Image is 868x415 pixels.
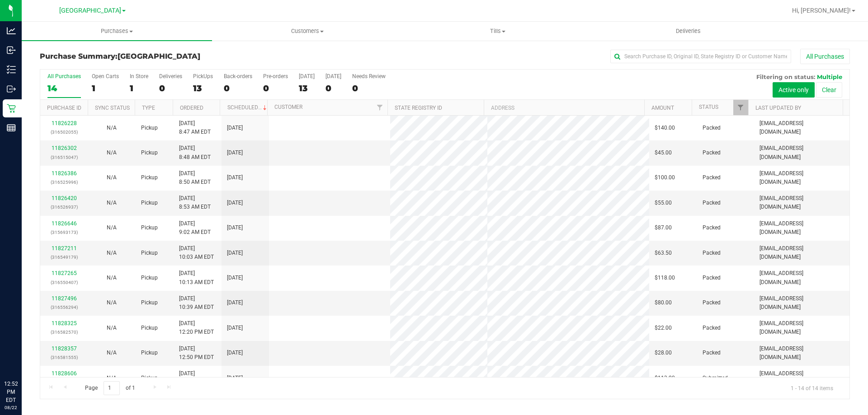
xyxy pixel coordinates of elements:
a: Customers [212,22,402,41]
div: All Purchases [47,73,81,79]
span: [DATE] 12:20 PM EDT [179,319,214,336]
span: Packed [703,298,721,307]
a: Sync Status [95,105,130,111]
span: $22.00 [655,324,672,332]
span: [DATE] [227,324,243,332]
p: (316515047) [46,153,82,162]
a: Ordered [180,105,203,111]
div: 0 [325,83,341,93]
a: 11826228 [52,120,77,126]
th: Address [484,100,644,116]
a: 11826646 [52,220,77,227]
a: Status [699,104,718,110]
span: Not Applicable [107,200,117,206]
span: $87.00 [655,224,672,232]
span: [EMAIL_ADDRESS][DOMAIN_NAME] [759,294,844,312]
a: Last Updated By [755,105,801,111]
span: [EMAIL_ADDRESS][DOMAIN_NAME] [759,219,844,237]
span: Tills [403,27,592,35]
button: N/A [107,349,117,357]
p: (316581555) [46,353,82,362]
a: 11827265 [52,270,77,276]
div: 0 [352,83,386,93]
button: All Purchases [800,49,850,64]
button: N/A [107,124,117,132]
a: Filter [373,100,387,115]
span: Purchases [22,27,212,35]
a: 11828357 [52,345,77,352]
div: 1 [130,83,148,93]
span: $118.00 [655,274,675,282]
span: Submitted [703,374,728,382]
span: Filtering on status: [756,73,815,80]
span: Pickup [141,374,158,382]
button: N/A [107,274,117,282]
span: [DATE] [227,149,243,157]
inline-svg: Retail [7,104,16,113]
span: [EMAIL_ADDRESS][DOMAIN_NAME] [759,319,844,336]
button: N/A [107,199,117,207]
p: (315693173) [46,228,82,237]
span: Not Applicable [107,375,117,381]
button: N/A [107,298,117,307]
span: [DATE] 10:13 AM EDT [179,269,214,286]
span: Customers [212,27,402,35]
span: Packed [703,249,721,257]
span: [DATE] 9:02 AM EDT [179,219,211,237]
span: [EMAIL_ADDRESS][DOMAIN_NAME] [759,345,844,362]
span: [DATE] 8:47 AM EDT [179,119,211,136]
span: Pickup [141,324,158,332]
span: [GEOGRAPHIC_DATA] [118,52,200,61]
span: Pickup [141,224,158,232]
a: 11826302 [52,145,77,151]
inline-svg: Analytics [7,26,16,35]
span: [DATE] [227,124,243,132]
span: [DATE] [227,298,243,307]
div: Needs Review [352,73,386,79]
span: $28.00 [655,349,672,357]
span: $100.00 [655,173,675,182]
span: Not Applicable [107,299,117,306]
button: N/A [107,249,117,257]
p: 12:52 PM EDT [4,380,18,404]
a: 11827496 [52,295,77,302]
p: (316550407) [46,278,82,287]
span: [DATE] [227,199,243,207]
span: $55.00 [655,199,672,207]
span: [EMAIL_ADDRESS][DOMAIN_NAME] [759,169,844,187]
a: 11826420 [52,195,77,201]
a: Purchase ID [47,105,81,111]
div: Open Carts [92,73,119,79]
div: 0 [263,83,288,93]
a: Customer [274,104,302,110]
span: $45.00 [655,149,672,157]
a: Deliveries [593,22,783,41]
span: [DATE] 8:53 AM EDT [179,194,211,211]
div: 14 [47,83,81,93]
p: 08/22 [4,404,18,411]
inline-svg: Inbound [7,46,16,55]
span: Not Applicable [107,174,117,181]
a: State Registry ID [395,105,442,111]
span: [EMAIL_ADDRESS][DOMAIN_NAME] [759,244,844,261]
span: Hi, [PERSON_NAME]! [792,7,851,14]
span: [EMAIL_ADDRESS][DOMAIN_NAME] [759,144,844,161]
span: [DATE] [227,274,243,282]
span: [DATE] 8:48 AM EDT [179,144,211,161]
div: 0 [224,83,252,93]
a: 11827211 [52,245,77,252]
span: [DATE] [227,224,243,232]
span: Not Applicable [107,125,117,131]
p: (316556294) [46,303,82,312]
div: 0 [159,83,182,93]
span: [DATE] [227,249,243,257]
span: 1 - 14 of 14 items [783,381,840,395]
button: N/A [107,374,117,382]
span: Page of 1 [77,381,142,395]
div: Deliveries [159,73,182,79]
span: Not Applicable [107,224,117,231]
span: $140.00 [655,124,675,132]
span: Packed [703,149,721,157]
inline-svg: Inventory [7,65,16,74]
iframe: Resource center [9,343,36,370]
